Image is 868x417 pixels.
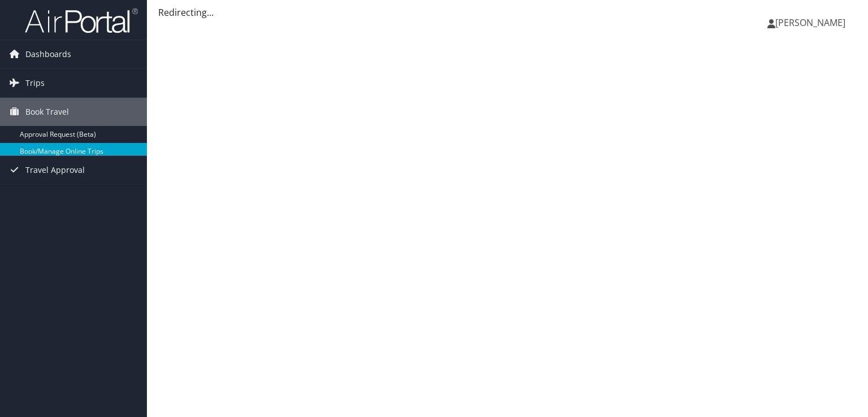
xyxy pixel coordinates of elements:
span: Book Travel [25,98,69,126]
span: Trips [25,69,45,97]
div: Redirecting... [158,6,857,19]
a: [PERSON_NAME] [767,6,857,40]
span: [PERSON_NAME] [775,16,845,29]
img: airportal-logo.png [25,7,138,34]
span: Travel Approval [25,156,85,184]
span: Dashboards [25,40,71,68]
